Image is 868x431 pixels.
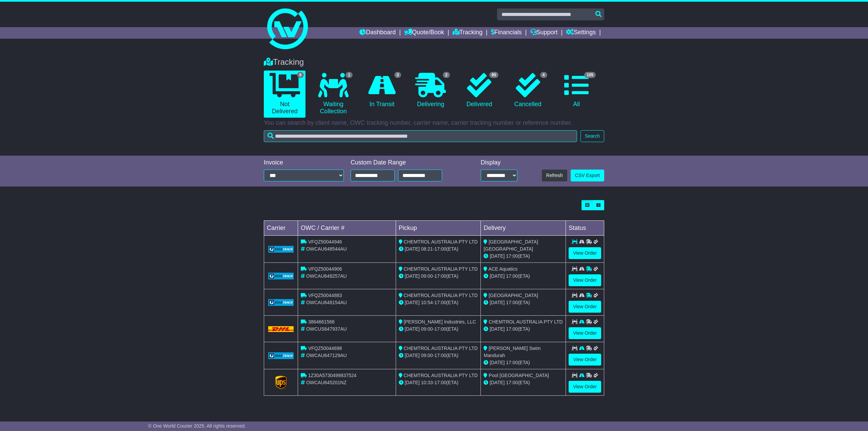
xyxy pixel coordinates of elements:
a: Dashboard [359,27,396,39]
td: Status [566,221,604,236]
span: CHEMTROL AUSTRALIA PTY LTD [489,319,563,325]
span: CHEMTROL AUSTRALIA PTY LTD [404,266,478,272]
td: OWC / Carrier # [298,221,396,236]
a: Quote/Book [404,27,444,39]
a: 95 Delivered [458,71,500,111]
span: 09:00 [421,353,433,358]
td: Delivery [481,221,566,236]
span: 1 [346,72,353,78]
a: View Order [569,327,601,339]
span: [DATE] [405,380,420,385]
img: GetCarrierServiceLogo [268,352,294,359]
span: 17:00 [506,326,518,332]
a: Settings [566,27,596,39]
span: [DATE] [490,253,505,259]
span: [DATE] [490,300,505,305]
span: © One World Courier 2025. All rights reserved. [148,423,246,429]
span: [GEOGRAPHIC_DATA] [GEOGRAPHIC_DATA] [484,239,538,252]
a: 6 Not Delivered [264,71,305,118]
span: 10:54 [421,300,433,305]
span: 3864661566 [308,319,335,325]
span: 6 [297,72,304,78]
a: View Order [569,274,601,286]
span: 17:00 [434,246,446,252]
div: (ETA) [484,253,563,260]
div: Tracking [260,57,608,67]
div: - (ETA) [399,326,478,333]
img: DHL.png [268,326,294,332]
span: OWCAU648154AU [306,300,347,305]
span: 17:00 [434,353,446,358]
span: [DATE] [490,273,505,279]
div: Display [481,159,517,166]
span: VFQZ50044698 [308,346,342,351]
span: 105 [584,72,596,78]
span: CHEMTROL AUSTRALIA PTY LTD [404,373,478,378]
span: 95 [489,72,498,78]
button: Search [580,130,604,142]
img: GetCarrierServiceLogo [268,273,294,279]
div: - (ETA) [399,273,478,280]
div: (ETA) [484,299,563,306]
span: 10:33 [421,380,433,385]
img: GetCarrierServiceLogo [275,376,287,389]
span: [DATE] [405,246,420,252]
span: 3 [394,72,401,78]
span: CHEMTROL AUSTRALIA PTY LTD [404,346,478,351]
span: 17:00 [506,380,518,385]
a: 105 All [556,71,597,111]
a: Tracking [453,27,482,39]
span: VFQZ50044906 [308,266,342,272]
span: [PERSON_NAME] Industries, LLC [404,319,476,325]
span: [GEOGRAPHIC_DATA] [489,293,538,298]
span: [DATE] [405,300,420,305]
span: [DATE] [490,360,505,365]
a: 4 Cancelled [507,71,549,111]
span: [PERSON_NAME] Swim Mandurah [484,346,540,358]
p: You can search by client name, OWC tracking number, carrier name, carrier tracking number or refe... [264,119,604,127]
span: 1Z30A5730499837524 [308,373,356,378]
span: OWCAU648544AU [306,246,347,252]
div: - (ETA) [399,379,478,386]
span: 17:00 [506,273,518,279]
img: GetCarrierServiceLogo [268,246,294,253]
span: 17:00 [506,360,518,365]
span: 17:00 [506,253,518,259]
span: ACE Aquatics [489,266,518,272]
span: 4 [540,72,547,78]
div: (ETA) [484,359,563,366]
a: View Order [569,381,601,393]
div: (ETA) [484,379,563,386]
span: 08:21 [421,246,433,252]
span: 17:00 [434,300,446,305]
span: 09:00 [421,326,433,332]
span: [DATE] [490,326,505,332]
span: [DATE] [490,380,505,385]
a: Financials [491,27,522,39]
span: CHEMTROL AUSTRALIA PTY LTD [404,239,478,244]
a: CSV Export [571,170,604,181]
span: [DATE] [405,273,420,279]
a: View Order [569,247,601,259]
div: - (ETA) [399,352,478,359]
td: Carrier [264,221,298,236]
span: OWCAU647129AU [306,353,347,358]
span: OWCUS647937AU [306,326,347,332]
span: 17:00 [434,273,446,279]
span: 17:00 [506,300,518,305]
div: (ETA) [484,273,563,280]
a: View Order [569,354,601,366]
span: 17:00 [434,380,446,385]
span: 09:00 [421,273,433,279]
button: Refresh [542,170,567,181]
div: Custom Date Range [351,159,459,166]
span: OWCAU648257AU [306,273,347,279]
span: 2 [443,72,450,78]
a: 2 Delivering [410,71,451,111]
td: Pickup [396,221,481,236]
a: 1 Waiting Collection [312,71,354,118]
div: (ETA) [484,326,563,333]
div: - (ETA) [399,299,478,306]
a: 3 In Transit [361,71,403,111]
span: OWCAU645201NZ [306,380,347,385]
